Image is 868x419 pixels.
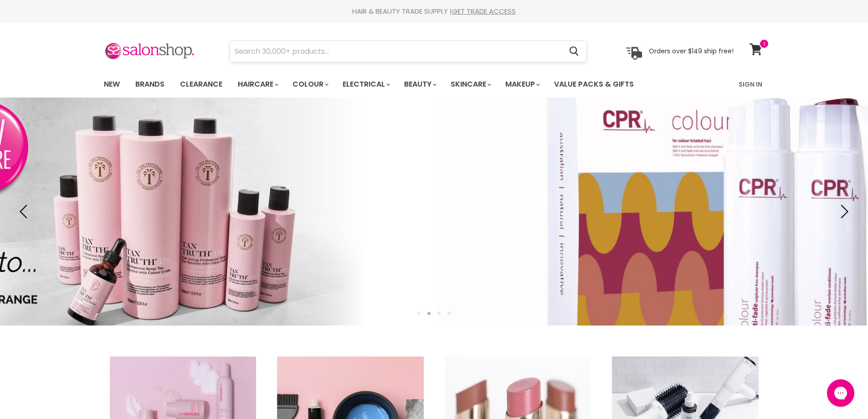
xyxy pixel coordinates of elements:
a: Makeup [498,75,545,94]
li: Page dot 4 [447,312,451,315]
iframe: Gorgias live chat messenger [822,376,859,410]
li: Page dot 2 [427,312,431,315]
li: Page dot 1 [417,312,421,315]
a: Electrical [336,75,395,94]
a: Beauty [397,75,442,94]
a: Value Packs & Gifts [547,75,641,94]
a: Sign In [733,75,768,94]
a: Skincare [444,75,497,94]
div: HAIR & BEAUTY TRADE SUPPLY | [92,7,776,16]
a: Colour [286,75,334,94]
a: New [97,75,127,94]
a: Haircare [231,75,284,94]
a: GET TRADE ACCESS [452,6,516,16]
p: Orders over $149 ship free! [649,47,734,55]
li: Page dot 3 [437,312,441,315]
ul: Main menu [97,71,687,98]
button: Search [562,41,586,62]
form: Product [230,41,587,62]
a: Clearance [173,75,229,94]
input: Search [230,41,562,62]
nav: Main [92,71,776,98]
a: Brands [128,75,171,94]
